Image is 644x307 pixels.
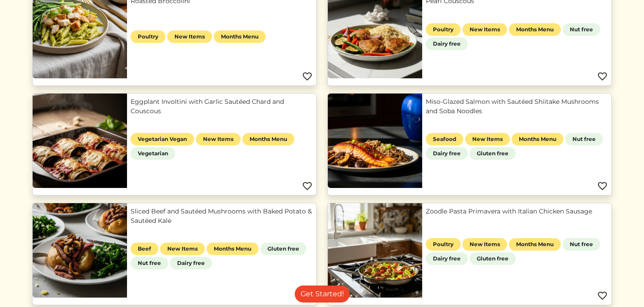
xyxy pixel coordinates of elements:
[426,97,608,116] a: Miso-Glazed Salmon with Sautéed Shiitake Mushrooms and Soba Noodles
[131,97,313,116] a: Eggplant Involtini with Garlic Sautéed Chard and Couscous
[597,71,608,82] img: Favorite menu item
[426,207,608,216] a: Zoodle Pasta Primavera with Italian Chicken Sausage
[131,207,313,226] a: Sliced Beef and Sautéed Mushrooms with Baked Potato & Sautéed Kale
[597,181,608,192] img: Favorite menu item
[295,286,350,303] a: Get Started!
[302,181,313,192] img: Favorite menu item
[302,71,313,82] img: Favorite menu item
